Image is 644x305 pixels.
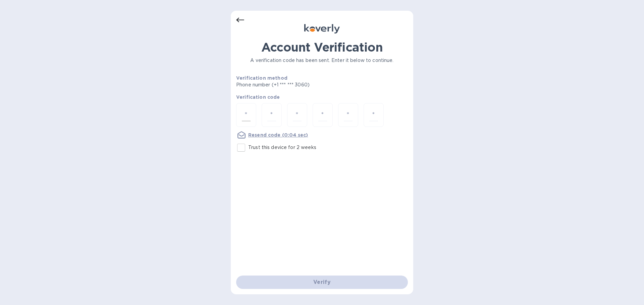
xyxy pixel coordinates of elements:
[236,57,408,64] p: A verification code has been sent. Enter it below to continue.
[248,132,308,138] u: Resend code (0:04 sec)
[236,81,361,88] p: Phone number (+1 *** *** 3060)
[236,94,408,100] p: Verification code
[248,144,316,151] p: Trust this device for 2 weeks
[236,75,287,81] b: Verification method
[236,40,408,54] h1: Account Verification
